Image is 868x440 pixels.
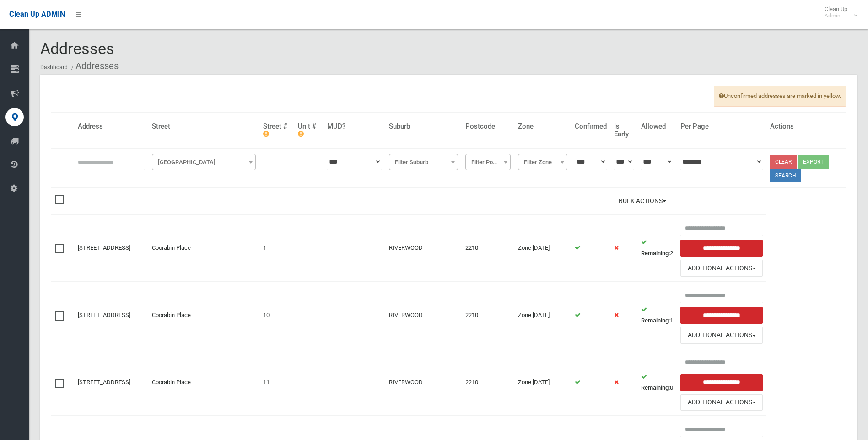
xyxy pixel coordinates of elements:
h4: Street [152,123,256,130]
strong: Remaining: [641,384,670,391]
strong: Remaining: [641,317,670,324]
button: Additional Actions [680,260,763,277]
td: RIVERWOOD [385,282,462,349]
td: 10 [259,282,295,349]
td: 2210 [462,282,514,349]
h4: Unit # [298,123,320,138]
td: Zone [DATE] [514,215,571,282]
a: [STREET_ADDRESS] [78,244,130,251]
span: Filter Suburb [391,156,456,169]
td: 1 [259,215,295,282]
h4: Street # [263,123,291,138]
h4: Suburb [389,123,458,130]
td: 1 [637,282,677,349]
a: Dashboard [40,64,68,70]
button: Additional Actions [680,327,763,344]
span: Filter Street [154,156,253,169]
button: Bulk Actions [612,193,673,209]
td: Zone [DATE] [514,282,571,349]
td: Zone [DATE] [514,349,571,416]
a: Clear [770,155,797,169]
a: [STREET_ADDRESS] [78,311,130,318]
h4: Allowed [641,123,673,130]
td: Coorabin Place [148,215,259,282]
span: Filter Postcode [468,156,508,169]
span: Filter Zone [520,156,565,169]
td: Coorabin Place [148,349,259,416]
h4: Address [78,123,145,130]
span: Unconfirmed addresses are marked in yellow. [714,86,846,107]
td: 0 [637,349,677,416]
td: 11 [259,349,295,416]
td: RIVERWOOD [385,349,462,416]
span: Clean Up [820,5,857,19]
h4: Is Early [614,123,634,138]
h4: Per Page [680,123,763,130]
span: Filter Suburb [389,154,458,170]
span: Filter Street [152,154,256,170]
button: Export [798,155,829,169]
strong: Remaining: [641,250,670,257]
span: Clean Up ADMIN [9,10,65,19]
li: Addresses [69,58,119,75]
h4: Postcode [465,123,511,130]
td: 2 [637,215,677,282]
h4: Actions [770,123,842,130]
td: Coorabin Place [148,282,259,349]
span: Filter Zone [518,154,567,170]
td: RIVERWOOD [385,215,462,282]
small: Admin [825,12,847,19]
span: Filter Postcode [465,154,511,170]
td: 2210 [462,215,514,282]
h4: Confirmed [575,123,607,130]
td: 2210 [462,349,514,416]
h4: MUD? [327,123,382,130]
button: Additional Actions [680,394,763,411]
span: Addresses [40,39,114,58]
a: [STREET_ADDRESS] [78,379,130,386]
h4: Zone [518,123,567,130]
button: Search [770,169,801,182]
